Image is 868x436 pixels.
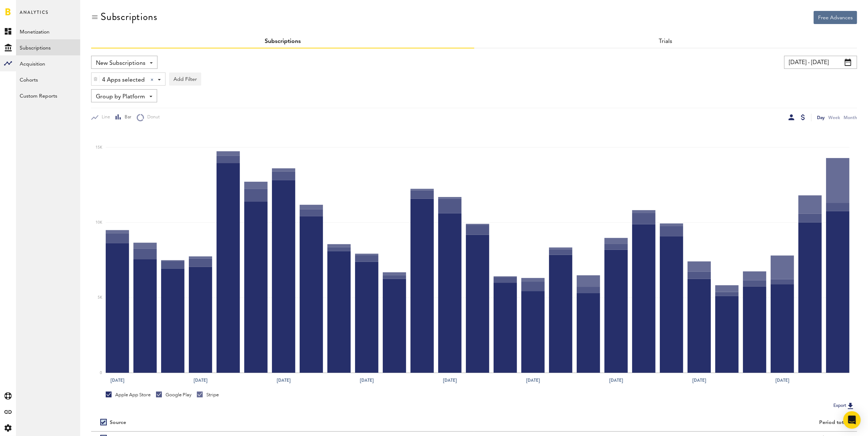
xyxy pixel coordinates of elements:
[483,420,848,426] div: Period total
[98,296,102,300] text: 5K
[96,146,102,149] text: 15K
[831,401,857,411] button: Export
[169,72,201,86] button: Add Filter
[93,76,98,82] img: trash_awesome_blue.svg
[443,377,457,384] text: [DATE]
[265,39,301,44] a: Subscriptions
[156,392,191,398] div: Google Play
[846,401,855,410] img: Export
[96,91,145,103] span: Group by Platform
[106,392,151,398] div: Apple App Store
[101,11,157,23] div: Subscriptions
[692,377,706,384] text: [DATE]
[814,11,857,24] button: Free Advances
[194,377,207,384] text: [DATE]
[843,411,861,429] div: Open Intercom Messenger
[151,78,153,81] div: Clear
[526,377,540,384] text: [DATE]
[360,377,374,384] text: [DATE]
[609,377,623,384] text: [DATE]
[96,221,102,224] text: 10K
[98,114,110,121] span: Line
[277,377,291,384] text: [DATE]
[844,114,857,121] div: Month
[16,87,80,103] a: Custom Reports
[775,377,789,384] text: [DATE]
[110,377,124,384] text: [DATE]
[16,39,80,55] a: Subscriptions
[16,23,80,39] a: Monetization
[828,114,840,121] div: Week
[16,55,80,71] a: Acquisition
[96,57,145,70] span: New Subscriptions
[144,114,160,121] span: Donut
[16,71,80,87] a: Cohorts
[100,371,102,375] text: 0
[92,73,100,85] div: Delete
[817,114,825,121] div: Day
[110,420,126,426] div: Source
[102,74,145,86] span: 4 Apps selected
[121,114,131,121] span: Bar
[20,8,48,23] span: Analytics
[197,392,219,398] div: Stripe
[15,5,42,12] span: Support
[659,39,672,44] a: Trials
